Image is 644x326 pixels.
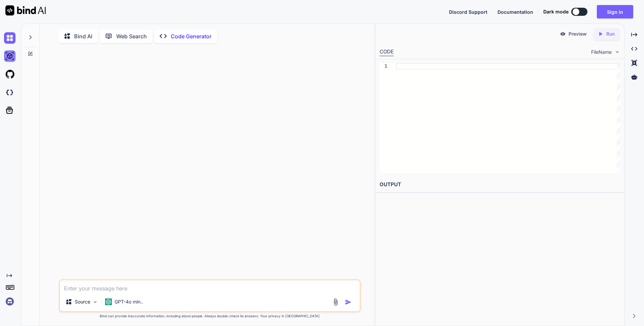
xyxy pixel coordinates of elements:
[497,8,533,15] button: Documentation
[116,32,147,40] p: Web Search
[449,9,487,15] span: Discord Support
[75,298,90,305] p: Source
[543,8,569,15] span: Dark mode
[5,5,46,15] img: Bind AI
[115,298,143,305] p: GPT-4o min..
[59,314,361,319] p: Bind can provide inaccurate information, including about people. Always double-check its answers....
[449,8,487,15] button: Discord Support
[569,31,587,37] p: Preview
[380,48,394,56] div: CODE
[332,298,340,306] img: attachment
[376,177,624,193] h2: OUTPUT
[4,50,15,62] img: ai-studio
[74,32,92,40] p: Bind AI
[380,63,387,70] div: 1
[497,9,533,15] span: Documentation
[345,299,352,305] img: icon
[105,298,112,305] img: GPT-4o mini
[4,69,15,80] img: githubLight
[614,49,620,55] img: chevron down
[606,31,615,37] p: Run
[4,32,15,44] img: chat
[4,296,15,307] img: signin
[560,31,566,37] img: preview
[4,87,15,98] img: darkCloudIdeIcon
[92,299,98,305] img: Pick Models
[591,49,612,55] span: FileName
[171,32,212,40] p: Code Generator
[597,5,633,18] button: Sign in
